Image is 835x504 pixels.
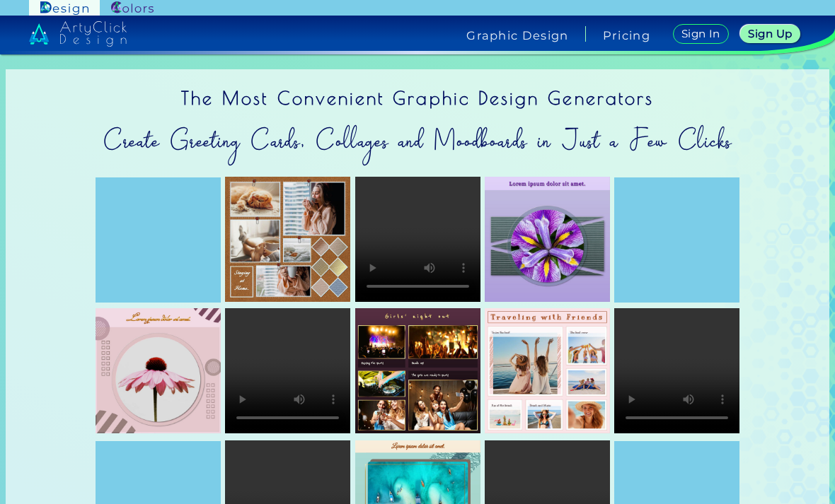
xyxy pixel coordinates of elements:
img: artyclick_design_logo_white_combined_path.svg [29,21,127,47]
h1: The Most Convenient Graphic Design Generators [6,69,829,118]
h5: Sign Up [750,29,790,39]
h5: Sign In [683,29,718,39]
a: Pricing [603,30,650,41]
h4: Graphic Design [466,30,568,41]
h2: Create Greeting Cards, Collages and Moodboards in Just a Few Clicks [6,118,829,163]
img: ArtyClick Colors logo [111,1,154,15]
a: Sign Up [743,25,797,42]
a: Sign In [675,25,726,43]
